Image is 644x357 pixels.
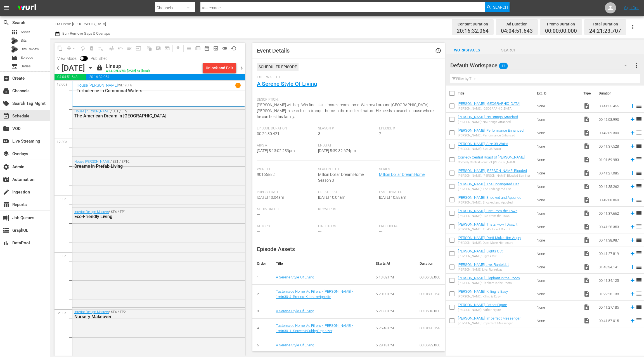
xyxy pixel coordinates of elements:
td: 00:05:32.000 [415,338,445,353]
span: Overlays [3,150,10,157]
span: Live Streaming [3,138,10,145]
div: Content Duration [457,20,489,28]
div: / SE1 / EP10: [74,160,214,169]
svg: Add to Schedule [629,170,636,176]
div: [PERSON_NAME]: Performance Enhanced [458,134,524,137]
a: [PERSON_NAME]: Size 38 Waist [458,142,508,146]
span: Day Calendar View [183,43,193,54]
th: Title [458,86,534,101]
div: [PERSON_NAME]: That's How I Dooz It [458,228,517,231]
td: None [534,247,581,260]
span: Created At [318,190,377,195]
span: Video [583,277,590,284]
span: Search [488,47,530,54]
div: Comedy Central Roast of [PERSON_NAME] [458,160,525,164]
span: Video [583,290,590,297]
svg: Add to Schedule [629,291,636,297]
span: history_outlined [231,46,236,51]
span: --- [257,229,260,234]
span: Video [583,317,590,324]
div: [PERSON_NAME]: Size 38 Waist [458,147,508,151]
span: Series [11,63,18,70]
td: 00:42:09.300 [596,126,627,140]
svg: Add to Schedule [629,237,636,243]
div: WILL DELIVER: [DATE] 4a (local) [106,69,150,73]
p: 1 [237,83,239,87]
span: Episode # [379,126,437,131]
span: Week Calendar View [193,44,202,53]
td: 1 [252,270,271,285]
div: Bits Review [11,46,18,53]
span: reorder [636,237,642,243]
span: 00:00:00.000 [545,28,577,34]
span: Asset [21,29,30,35]
span: Last Updated [379,190,437,195]
span: [DATE] 10:04am [318,195,345,200]
div: / SE4 / EP2: [74,310,214,319]
span: [DATE] 10:58am [379,195,406,200]
span: Bulk Remove Gaps & Overlaps [61,31,110,36]
svg: Add to Schedule [629,130,636,136]
a: [PERSON_NAME]: Father Figure [458,303,507,307]
span: Ends At [318,143,377,148]
div: Nursery Makeover [74,314,214,319]
span: Event History [435,47,441,54]
td: None [534,126,581,140]
td: 00:41:27.185 [596,301,627,314]
a: A Serene Style Of Living [276,343,314,347]
span: Video [583,237,590,243]
td: None [534,287,581,301]
span: reorder [636,210,642,216]
span: Update Metadata from Key Asset [134,44,143,53]
td: 00:41:34.125 [596,274,627,287]
td: None [534,180,581,193]
div: [PERSON_NAME]: Imperfect Messenger [458,321,520,325]
td: 3 [252,304,271,319]
p: Turbulence in Communal Waters [77,88,241,93]
span: Video [583,116,590,123]
span: Million Dollar Dream Home Season 3 [318,172,364,183]
a: [PERSON_NAME]: Don't Make Him Angry [458,236,521,240]
td: 00:41:38.987 [596,233,627,247]
td: 5:20:00 PM [371,285,415,304]
span: Series [21,63,31,69]
span: [DATE] 5:39:32.674pm [318,148,356,153]
span: Month Calendar View [202,44,211,53]
p: SE1 / [119,83,126,87]
span: reorder [636,196,642,203]
button: Unlock and Edit [203,63,236,73]
svg: Add to Schedule [629,264,636,270]
span: 24:21:23.707 [589,28,621,34]
td: None [534,274,581,287]
td: 00:41:37.528 [596,140,627,153]
span: Select an event to delete [87,44,96,53]
span: VOD [3,125,10,132]
span: 00:26:30.421 [257,131,280,136]
span: Wurl Id [257,167,315,172]
span: Video [583,183,590,190]
div: The American Dream in [GEOGRAPHIC_DATA] [74,113,214,119]
span: [DATE] 5:13:02.253pm [257,148,295,153]
button: history [431,44,445,57]
td: None [534,207,581,220]
td: None [534,153,581,166]
span: [PERSON_NAME] will help Win find his ultimate dream home. We travel around [GEOGRAPHIC_DATA][PERS... [257,103,434,119]
div: Bits [11,37,18,44]
div: Total Duration [589,20,621,28]
div: Ad Duration [501,20,533,28]
span: chevron_left [55,65,61,72]
span: Video [583,304,590,311]
th: Ext. ID [534,86,580,101]
svg: Add to Schedule [629,197,636,203]
svg: Add to Schedule [629,224,636,230]
a: Interior Design Masters [74,310,109,314]
span: Job Queues [3,214,10,221]
div: [PERSON_NAME]: Elephant in the Room [458,281,520,285]
span: date_range_outlined [204,46,210,51]
span: 3 [318,131,320,136]
td: None [534,260,581,274]
span: Event Details [257,47,290,54]
span: 04:04:51.643 [501,28,533,34]
a: [PERSON_NAME]: No Strings Attached [458,115,518,119]
span: Create [3,75,10,82]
